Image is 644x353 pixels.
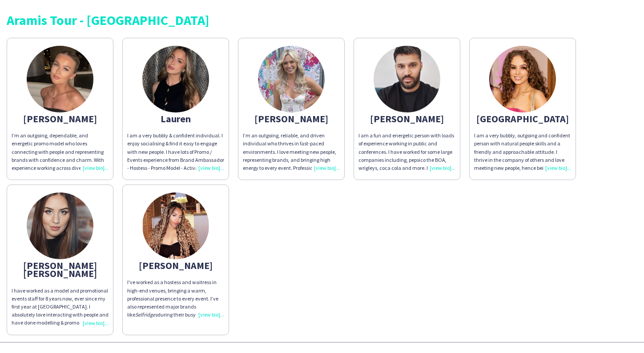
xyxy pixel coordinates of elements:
div: [PERSON_NAME] [12,115,109,123]
img: thumb-924ae7b6-a9d5-4fa2-9edf-4cf36145af18.png [27,46,93,112]
div: Aramis Tour - [GEOGRAPHIC_DATA] [7,13,637,27]
div: [PERSON_NAME] [PERSON_NAME] [12,261,109,277]
div: [PERSON_NAME] [127,261,224,269]
p: I've worked as a hostess and waitress in high-end venues, bringing a warm, professional presence ... [127,278,224,319]
img: thumb-94ab8f87-a3ae-4e2f-a306-0f70f63632e1.png [374,46,440,112]
div: I am a very bubbly, outgoing and confident person with natural people skills and a friendly and a... [474,132,571,172]
div: I’m an outgoing, reliable, and driven individual who thrives in fast-paced environments. I love m... [243,132,340,172]
img: thumb-cf244f2e-e8d6-4ec5-a2ef-4573b8ce3f7b.png [142,46,209,112]
div: [GEOGRAPHIC_DATA] [474,115,571,123]
img: thumb-678662fde9c24.jpeg [258,46,325,112]
div: I’m an outgoing, dependable, and energetic promo model who loves connecting with people and repre... [12,132,109,172]
div: [PERSON_NAME] [243,115,340,123]
div: [PERSON_NAME] [358,115,455,123]
div: Lauren [127,115,224,123]
em: Selfridges [135,311,157,318]
img: thumb-66f57b9f48c62.png [489,46,556,112]
img: thumb-c2408779-3365-4bb4-909e-484b85cd9899.jpg [27,193,93,259]
img: thumb-52c019c3-0cd8-4050-a4d3-82b8f8fbf606.png [142,193,209,259]
span: I am a fun and energetic person with loads of experience working in public and conferences. I hav... [358,132,455,228]
span: I am a very bubbly & confident individual. I enjoy socialising & find it easy to engage with new ... [127,132,224,220]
